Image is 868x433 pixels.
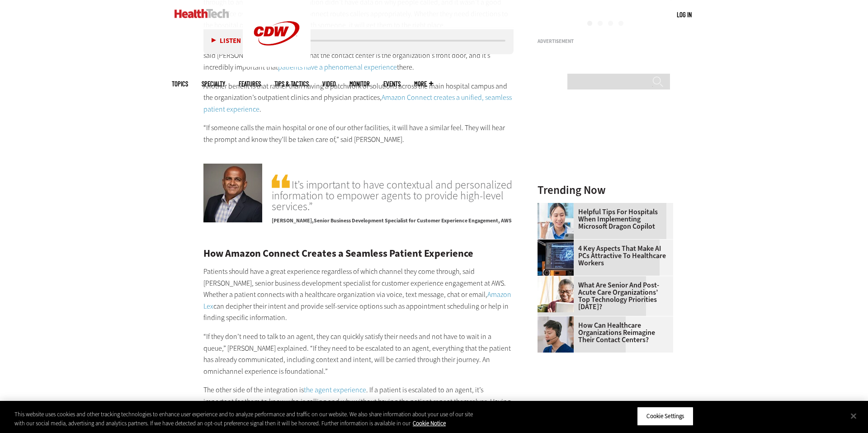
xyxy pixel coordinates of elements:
span: It’s important to have contextual and personalized information to empower agents to provide high-... [272,173,514,212]
span: Topics [172,80,188,87]
a: Log in [677,10,692,19]
a: Amazon Lex [203,290,511,311]
a: Amazon Connect creates a unified, seamless patient experience [203,93,512,114]
img: Home [175,9,229,18]
p: Senior Business Development Specialist for Customer Experience Engagement, AWS [272,212,514,225]
img: Sunil Menon [203,164,262,222]
h2: How Amazon Connect Creates a Seamless Patient Experience [203,249,514,259]
img: Doctor using phone to dictate to tablet [538,203,574,239]
img: Older person using tablet [538,276,574,312]
div: This website uses cookies and other tracking technologies to enhance user experience and to analy... [14,410,477,428]
a: What Are Senior and Post-Acute Care Organizations’ Top Technology Priorities [DATE]? [538,282,668,311]
a: Helpful Tips for Hospitals When Implementing Microsoft Dragon Copilot [538,208,668,230]
a: How Can Healthcare Organizations Reimagine Their Contact Centers? [538,322,668,344]
img: Healthcare contact center [538,316,574,353]
a: CDW [243,60,311,69]
img: Desktop monitor with brain AI concept [538,240,574,276]
a: More information about your privacy [413,419,446,427]
h3: Trending Now [538,184,673,196]
a: Video [322,80,336,87]
button: Cookie Settings [637,407,693,426]
p: “If they don’t need to talk to an agent, they can quickly satisfy their needs and not have to wai... [203,331,514,377]
a: Desktop monitor with brain AI concept [538,240,578,247]
span: [PERSON_NAME] [272,217,314,224]
p: “If someone calls the main hospital or one of our other facilities, it will have a similar feel. ... [203,122,514,145]
p: Patients should have a great experience regardless of which channel they come through, said [PERS... [203,266,514,324]
a: Doctor using phone to dictate to tablet [538,203,578,210]
iframe: advertisement [538,47,673,160]
a: Events [383,80,401,87]
a: 4 Key Aspects That Make AI PCs Attractive to Healthcare Workers [538,245,668,267]
a: Tips & Tactics [274,80,309,87]
span: Specialty [202,80,225,87]
a: the agent experience [304,385,366,395]
button: Close [844,406,863,426]
a: MonITor [349,80,370,87]
div: User menu [677,10,692,19]
a: Healthcare contact center [538,316,578,324]
span: More [414,80,433,87]
a: Older person using tablet [538,276,578,283]
a: Features [239,80,261,87]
